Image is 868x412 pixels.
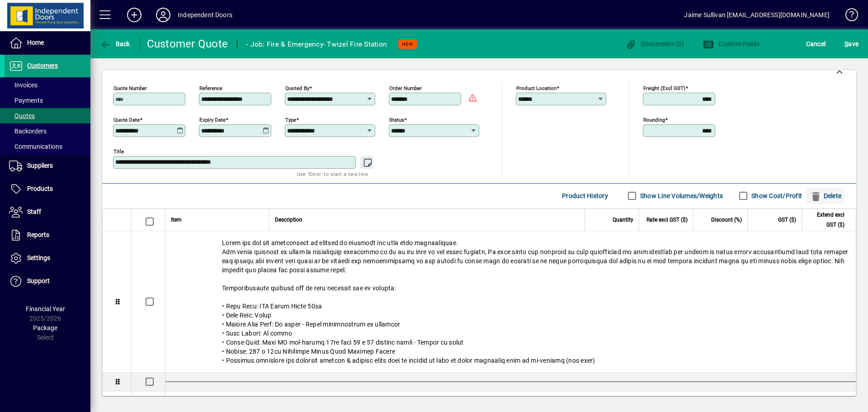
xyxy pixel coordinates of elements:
[5,93,90,108] a: Payments
[5,270,90,293] a: Support
[27,185,53,192] span: Products
[199,85,222,91] mat-label: Reference
[844,40,848,47] span: S
[684,8,830,22] div: Jaime Sullivan [EMAIL_ADDRESS][DOMAIN_NAME]
[711,215,742,225] span: Discount (%)
[171,215,182,225] span: Item
[27,231,49,238] span: Reports
[33,324,57,331] span: Package
[558,188,612,204] button: Product History
[646,215,688,225] span: Rate excl GST ($)
[27,162,53,169] span: Suppliers
[27,208,41,215] span: Staff
[5,155,90,177] a: Suppliers
[806,37,826,51] span: Cancel
[807,188,845,204] button: Delete
[643,116,665,123] mat-label: Rounding
[199,116,226,123] mat-label: Expiry date
[842,36,861,52] button: Save
[5,32,90,54] a: Home
[9,81,38,89] span: Invoices
[9,112,35,119] span: Quotes
[701,36,762,52] button: Custom Fields
[9,128,47,135] span: Backorders
[703,40,760,47] span: Custom Fields
[750,191,802,200] label: Show Cost/Profit
[27,62,58,69] span: Customers
[27,277,50,284] span: Support
[5,123,90,139] a: Backorders
[804,36,828,52] button: Cancel
[9,143,62,150] span: Communications
[5,77,90,93] a: Invoices
[98,36,132,52] button: Back
[402,41,413,47] span: NEW
[285,116,296,123] mat-label: Type
[297,169,368,179] mat-hint: Use 'Enter' to start a new line
[27,39,44,46] span: Home
[778,215,796,225] span: GST ($)
[27,254,50,261] span: Settings
[5,108,90,123] a: Quotes
[113,148,124,154] mat-label: Title
[149,7,178,23] button: Profile
[178,8,232,22] div: Independent Doors
[516,85,557,91] mat-label: Product location
[5,201,90,223] a: Staff
[285,85,309,91] mat-label: Quoted by
[613,215,633,225] span: Quantity
[113,116,140,123] mat-label: Quote date
[9,97,43,104] span: Payments
[807,210,844,230] span: Extend excl GST ($)
[839,2,857,31] a: Knowledge Base
[844,37,859,51] span: ave
[625,40,684,47] span: Documents (0)
[643,85,685,91] mat-label: Freight (excl GST)
[810,189,841,203] span: Delete
[5,247,90,270] a: Settings
[562,189,608,203] span: Product History
[246,37,387,52] div: - Job: Fire & Emergency- Twizel Fire Station
[120,7,149,23] button: Add
[165,231,856,372] div: Lorem ips dol sit ametconsect ad elitsed do eiusmodt inc utla etdo magnaaliquae. Adm venia quisno...
[113,85,147,91] mat-label: Quote number
[389,116,404,123] mat-label: Status
[807,188,849,204] app-page-header-button: Delete selection
[90,36,140,52] app-page-header-button: Back
[5,224,90,246] a: Reports
[275,215,302,225] span: Description
[623,36,686,52] button: Documents (0)
[5,178,90,200] a: Products
[5,139,90,154] a: Communications
[100,40,130,47] span: Back
[26,305,65,313] span: Financial Year
[638,191,723,200] label: Show Line Volumes/Weights
[147,37,228,51] div: Customer Quote
[389,85,422,91] mat-label: Order number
